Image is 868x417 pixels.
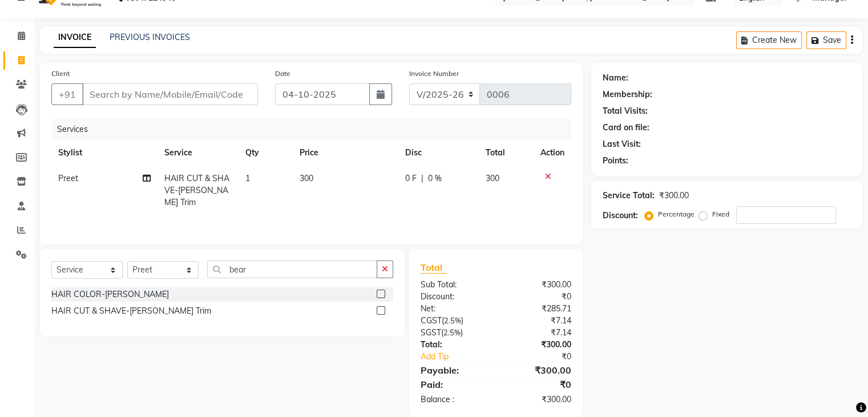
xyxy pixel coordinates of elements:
[603,122,649,134] div: Card on file:
[806,31,846,49] button: Save
[51,140,158,166] th: Stylist
[496,279,580,291] div: ₹300.00
[412,279,496,291] div: Sub Total:
[496,315,580,327] div: ₹7.14
[736,31,802,49] button: Create New
[421,173,423,185] span: |
[110,32,190,42] a: PREVIOUS INVOICES
[603,190,655,202] div: Service Total:
[164,173,229,207] span: HAIR CUT & SHAVE-[PERSON_NAME] Trim
[412,378,496,391] div: Paid:
[412,315,496,327] div: ( )
[82,83,258,105] input: Search by Name/Mobile/Email/Code
[53,119,580,140] div: Services
[51,288,169,300] div: HAIR COLOR-[PERSON_NAME]
[658,209,695,219] label: Percentage
[245,173,250,183] span: 1
[412,291,496,303] div: Discount:
[428,173,442,185] span: 0 %
[412,394,496,406] div: Balance :
[158,140,239,166] th: Service
[421,327,441,338] span: SGST
[412,339,496,351] div: Total:
[58,173,78,183] span: Preet
[293,140,398,166] th: Price
[496,339,580,351] div: ₹300.00
[486,173,499,183] span: 300
[300,173,313,183] span: 300
[275,69,290,79] label: Date
[409,69,459,79] label: Invoice Number
[207,260,377,278] input: Search or Scan
[412,327,496,339] div: ( )
[412,363,496,377] div: Payable:
[479,140,534,166] th: Total
[443,328,461,337] span: 2.5%
[54,27,96,48] a: INVOICE
[496,378,580,391] div: ₹0
[603,89,652,101] div: Membership:
[51,69,70,79] label: Client
[603,155,628,167] div: Points:
[496,291,580,303] div: ₹0
[534,140,571,166] th: Action
[496,363,580,377] div: ₹300.00
[603,138,641,150] div: Last Visit:
[51,83,83,105] button: +91
[444,316,461,325] span: 2.5%
[496,303,580,315] div: ₹285.71
[510,351,579,363] div: ₹0
[405,173,417,185] span: 0 F
[421,315,442,326] span: CGST
[659,190,689,202] div: ₹300.00
[412,303,496,315] div: Net:
[412,351,510,363] a: Add Tip
[603,210,638,222] div: Discount:
[239,140,293,166] th: Qty
[51,305,211,317] div: HAIR CUT & SHAVE-[PERSON_NAME] Trim
[603,72,628,84] div: Name:
[712,209,729,219] label: Fixed
[603,105,648,117] div: Total Visits:
[496,394,580,406] div: ₹300.00
[398,140,479,166] th: Disc
[496,327,580,339] div: ₹7.14
[421,262,447,274] span: Total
